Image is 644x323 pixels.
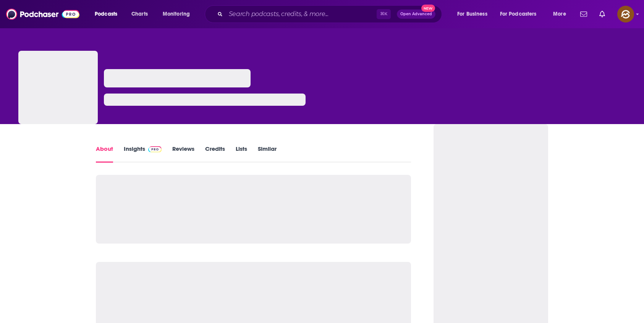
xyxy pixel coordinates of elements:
span: For Podcasters [500,9,537,19]
span: For Business [457,9,487,19]
img: Podchaser Pro [148,146,162,152]
span: Charts [131,9,148,19]
a: About [96,145,113,163]
a: Show notifications dropdown [596,8,608,21]
button: Open AdvancedNew [397,10,435,19]
button: open menu [157,8,200,20]
div: Search podcasts, credits, & more... [212,5,449,23]
span: More [553,9,566,19]
a: Similar [258,145,277,163]
button: open menu [89,8,127,20]
span: Monitoring [163,9,190,19]
button: Show profile menu [617,6,634,23]
a: Lists [236,145,247,163]
input: Search podcasts, credits, & more... [226,8,377,20]
a: Charts [126,8,152,20]
span: Logged in as hey85204 [617,6,634,23]
a: Reviews [172,145,194,163]
a: InsightsPodchaser Pro [124,145,162,163]
button: open menu [452,8,497,20]
button: open menu [495,8,548,20]
span: New [421,5,435,12]
span: ⌘ K [377,9,391,19]
img: User Profile [617,6,634,23]
span: Podcasts [95,9,117,19]
button: open menu [548,8,576,20]
img: Podchaser - Follow, Share and Rate Podcasts [6,7,79,21]
span: Open Advanced [400,12,432,16]
a: Show notifications dropdown [577,8,590,21]
a: Credits [205,145,225,163]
